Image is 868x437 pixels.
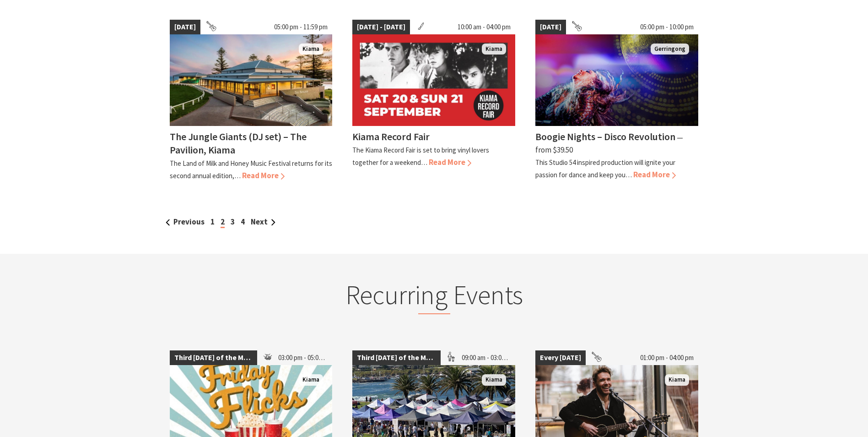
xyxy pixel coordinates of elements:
span: 05:00 pm - 11:59 pm [270,20,332,34]
p: This Studio 54 inspired production will ignite your passion for dance and keep you… [535,158,675,179]
h2: Recurring Events [255,279,614,315]
a: [DATE] 05:00 pm - 11:59 pm Land of Milk an Honey Festival Kiama The Jungle Giants (DJ set) – The ... [170,20,333,182]
span: 2 [221,217,225,228]
span: Read More [633,169,676,180]
span: 01:00 pm - 04:00 pm [636,350,698,365]
span: Third [DATE] of the Month [352,350,440,365]
span: 10:00 am - 04:00 pm [453,20,515,34]
span: [DATE] [535,20,566,34]
a: [DATE] - [DATE] 10:00 am - 04:00 pm Kiama Kiama Record Fair The Kiama Record Fair is set to bring... [352,20,515,182]
span: 05:00 pm - 10:00 pm [636,20,698,34]
span: Read More [429,157,471,167]
h4: The Jungle Giants (DJ set) – The Pavilion, Kiama [170,130,307,156]
span: 03:00 pm - 05:00 pm [274,350,332,365]
span: [DATE] [170,20,200,34]
a: [DATE] 05:00 pm - 10:00 pm Boogie Nights Gerringong Boogie Nights – Disco Revolution ⁠— from $39.... [535,20,698,182]
span: 09:00 am - 03:00 pm [457,350,516,365]
span: Kiama [299,374,323,386]
h4: Kiama Record Fair [352,130,430,143]
span: Kiama [665,374,689,386]
span: Third [DATE] of the Month [170,350,258,365]
span: ⁠— from $39.50 [535,132,683,155]
span: [DATE] - [DATE] [352,20,410,34]
span: Every [DATE] [535,350,586,365]
p: The Land of Milk and Honey Music Festival returns for its second annual edition,… [170,159,332,180]
img: Boogie Nights [535,34,698,126]
a: Next [251,217,275,227]
span: Read More [242,170,285,180]
span: Gerringong [651,44,689,55]
span: Kiama [482,374,506,386]
img: Land of Milk an Honey Festival [170,34,333,126]
span: Kiama [299,44,323,55]
a: 1 [210,217,215,227]
a: 4 [241,217,245,227]
span: Kiama [482,44,506,55]
p: The Kiama Record Fair is set to bring vinyl lovers together for a weekend… [352,146,489,167]
a: Previous [166,217,205,227]
h4: Boogie Nights – Disco Revolution [535,130,675,143]
a: 3 [231,217,235,227]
